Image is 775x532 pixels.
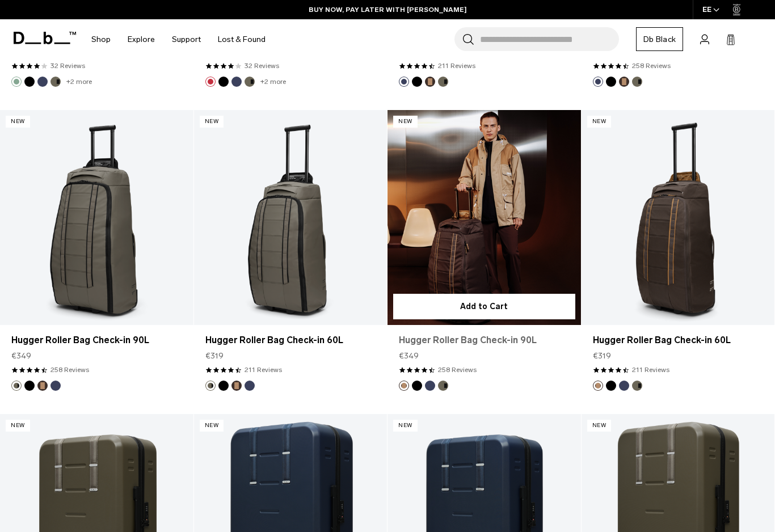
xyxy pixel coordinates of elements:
[50,381,61,391] button: Blue Hour
[438,77,448,87] button: Forest Green
[399,333,570,347] a: Hugger Roller Bag Check-in 90L
[245,365,282,375] a: 211 reviews
[245,381,255,391] button: Blue Hour
[128,19,155,60] a: Explore
[218,77,229,87] button: Black Out
[632,381,642,391] button: Forest Green
[24,381,35,391] button: Black Out
[200,116,224,128] p: New
[606,77,616,87] button: Black Out
[582,110,775,324] a: Hugger Roller Bag Check-in 60L
[218,19,266,60] a: Lost & Found
[11,333,182,347] a: Hugger Roller Bag Check-in 90L
[393,116,418,128] p: New
[632,365,669,375] a: 211 reviews
[205,333,376,347] a: Hugger Roller Bag Check-in 60L
[245,77,255,87] button: Forest Green
[593,381,603,391] button: Espresso
[438,381,448,391] button: Forest Green
[412,77,422,87] button: Black Out
[425,77,435,87] button: Espresso
[11,381,22,391] button: Forest Green
[205,77,216,87] button: Sprite Lightning Red
[593,77,603,87] button: Blue Hour
[205,350,224,362] span: €319
[393,294,575,319] button: Add to Cart
[172,19,201,60] a: Support
[636,27,683,51] a: Db Black
[194,110,387,324] a: Hugger Roller Bag Check-in 60L
[6,420,30,432] p: New
[438,61,475,71] a: 211 reviews
[231,77,242,87] button: Blue Hour
[50,77,61,87] button: Forest Green
[593,350,611,362] span: €319
[245,61,279,71] a: 32 reviews
[205,381,216,391] button: Forest Green
[6,116,30,128] p: New
[619,77,629,87] button: Espresso
[438,365,477,375] a: 258 reviews
[37,381,48,391] button: Espresso
[11,77,22,87] button: Green Ray
[50,61,85,71] a: 32 reviews
[260,78,286,86] a: +2 more
[50,365,89,375] a: 258 reviews
[37,77,48,87] button: Blue Hour
[399,381,409,391] button: Espresso
[218,381,229,391] button: Black Out
[619,381,629,391] button: Blue Hour
[632,77,642,87] button: Forest Green
[632,61,671,71] a: 258 reviews
[587,420,612,432] p: New
[425,381,435,391] button: Blue Hour
[412,381,422,391] button: Black Out
[399,350,419,362] span: €349
[231,381,242,391] button: Espresso
[587,116,612,128] p: New
[66,78,92,86] a: +2 more
[200,420,224,432] p: New
[309,5,467,15] a: BUY NOW, PAY LATER WITH [PERSON_NAME]
[387,110,581,324] a: Hugger Roller Bag Check-in 90L
[24,77,35,87] button: Black Out
[606,381,616,391] button: Black Out
[399,77,409,87] button: Blue Hour
[593,333,764,347] a: Hugger Roller Bag Check-in 60L
[91,19,111,60] a: Shop
[83,19,274,60] nav: Main Navigation
[393,420,418,432] p: New
[11,350,31,362] span: €349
